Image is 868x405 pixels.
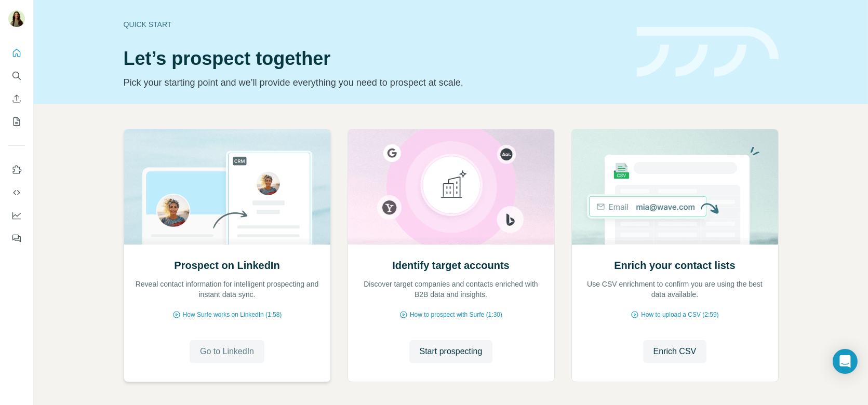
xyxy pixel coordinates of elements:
button: Quick start [8,44,25,62]
img: Enrich your contact lists [571,129,779,245]
button: Start prospecting [409,340,493,363]
span: How to prospect with Surfe (1:30) [410,310,502,319]
p: Discover target companies and contacts enriched with B2B data and insights. [358,279,544,300]
img: Identify target accounts [348,129,555,245]
div: Open Intercom Messenger [833,349,858,374]
button: Enrich CSV [643,340,707,363]
button: My lists [8,112,25,131]
button: Go to LinkedIn [190,340,264,363]
h2: Prospect on LinkedIn [174,258,279,273]
button: Dashboard [8,206,25,225]
h2: Identify target accounts [392,258,510,273]
button: Search [8,66,25,85]
p: Use CSV enrichment to confirm you are using the best data available. [582,279,768,300]
span: How to upload a CSV (2:59) [641,310,718,319]
button: Enrich CSV [8,89,25,108]
div: Quick start [124,19,624,30]
h1: Let’s prospect together [124,48,624,69]
span: Enrich CSV [653,345,697,358]
p: Pick your starting point and we’ll provide everything you need to prospect at scale. [124,75,624,90]
img: banner [637,27,779,77]
img: Prospect on LinkedIn [124,129,331,245]
button: Use Surfe API [8,183,25,202]
button: Use Surfe on LinkedIn [8,160,25,179]
span: Start prospecting [420,345,483,358]
span: Go to LinkedIn [200,345,254,358]
span: How Surfe works on LinkedIn (1:58) [183,310,282,319]
h2: Enrich your contact lists [614,258,735,273]
p: Reveal contact information for intelligent prospecting and instant data sync. [135,279,320,300]
img: Avatar [8,10,25,27]
button: Feedback [8,229,25,248]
